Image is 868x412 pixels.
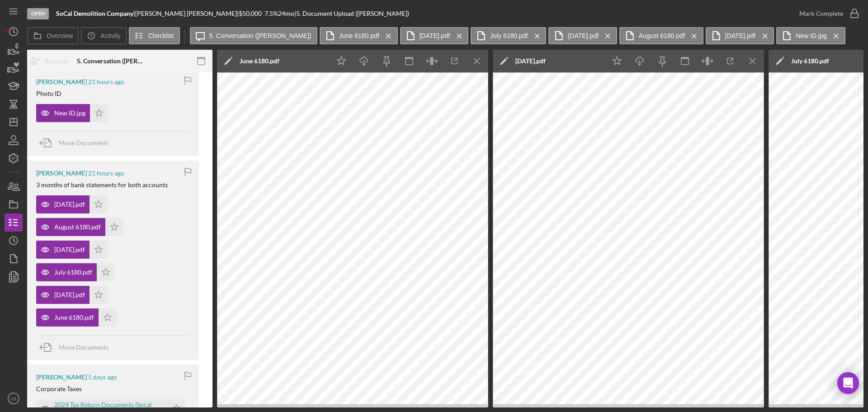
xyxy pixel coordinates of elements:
div: 5. Conversation ([PERSON_NAME]) [77,57,145,65]
b: SoCal Demolition Company [56,9,133,17]
button: [DATE].pdf [36,286,108,304]
span: Move Documents [59,139,108,147]
label: June 6180.pdf [339,32,379,39]
button: [DATE].pdf [36,241,108,259]
div: | [56,10,135,17]
div: [PERSON_NAME] [36,170,87,177]
button: July 6180.pdf [471,27,546,44]
div: [PERSON_NAME] [36,78,87,85]
label: 5. Conversation ([PERSON_NAME]) [209,32,311,39]
label: Checklist [148,32,174,39]
div: 24 mo [278,10,294,17]
button: [DATE].pdf [36,195,108,213]
div: Reassign [45,52,69,70]
button: [DATE].pdf [548,27,617,44]
div: 3 months of bank statements for both accounts [36,181,168,189]
button: CS [5,389,23,407]
label: [DATE].pdf [725,32,755,39]
div: [PERSON_NAME] [PERSON_NAME] | [135,10,239,17]
div: July 6180.pdf [791,57,829,65]
button: New ID.jpg [776,27,845,44]
button: Mark Complete [790,5,863,23]
div: [DATE].pdf [54,201,85,208]
div: Mark Complete [799,5,843,23]
time: 2025-09-02 20:30 [88,78,124,85]
span: $50,000 [239,9,262,17]
div: New ID.jpg [54,109,85,117]
label: [DATE].pdf [568,32,598,39]
button: June 6180.pdf [36,308,117,327]
button: August 6180.pdf [36,218,123,236]
button: 5. Conversation ([PERSON_NAME]) [190,27,317,44]
time: 2025-09-02 20:28 [88,170,124,177]
button: Move Documents [36,132,118,154]
label: New ID.jpg [796,32,826,39]
button: June 6180.pdf [320,27,398,44]
button: Reassign [8,52,78,70]
label: Activity [100,32,120,39]
label: July 6180.pdf [490,32,528,39]
div: Open [27,8,49,19]
label: August 6180.pdf [639,32,685,39]
div: Open Intercom Messenger [837,372,859,394]
button: Checklist [129,27,180,44]
label: [DATE].pdf [420,32,450,39]
div: [DATE].pdf [54,246,85,253]
div: [DATE].pdf [515,57,546,65]
div: August 6180.pdf [54,223,101,231]
label: Overview [47,32,73,39]
div: June 6180.pdf [54,314,94,321]
div: Photo ID [36,90,61,97]
button: Overview [27,27,79,44]
span: Move Documents [59,343,108,351]
button: New ID.jpg [36,104,108,122]
button: [DATE].pdf [706,27,774,44]
div: July 6180.pdf [54,269,92,276]
button: Activity [81,27,126,44]
div: [DATE].pdf [54,291,85,298]
div: June 6180.pdf [240,57,279,65]
button: July 6180.pdf [36,263,115,281]
time: 2025-08-29 23:57 [88,374,117,381]
button: Move Documents [36,336,118,359]
text: CS [10,396,16,401]
div: 7.5 % [264,10,278,17]
div: [PERSON_NAME] [36,374,87,381]
div: | 5. Document Upload ([PERSON_NAME]) [294,10,409,17]
button: [DATE].pdf [400,27,468,44]
button: August 6180.pdf [619,27,703,44]
div: Corporate Taxes [36,385,82,393]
